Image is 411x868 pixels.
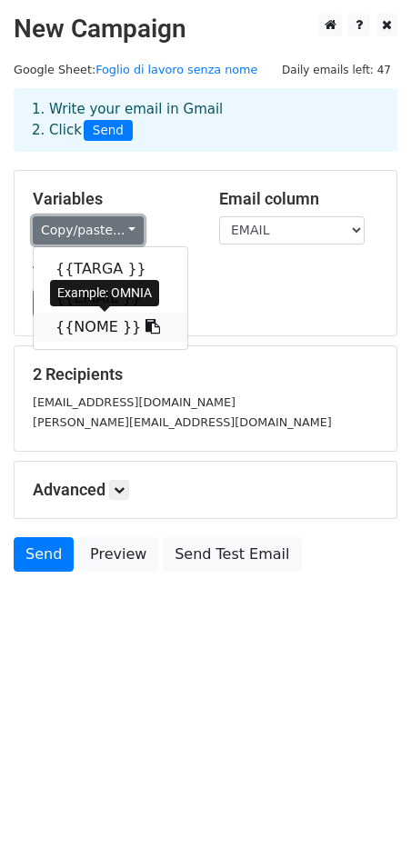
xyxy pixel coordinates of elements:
[14,63,257,76] small: Google Sheet:
[276,63,397,76] a: Daily emails left: 47
[34,254,187,284] a: {{TARGA }}
[33,364,378,384] h5: 2 Recipients
[33,395,236,409] small: [EMAIL_ADDRESS][DOMAIN_NAME]
[219,189,378,209] h5: Email column
[14,537,74,572] a: Send
[33,189,192,209] h5: Variables
[18,99,393,141] div: 1. Write your email in Gmail 2. Click
[34,313,187,342] a: {{NOME }}
[33,216,144,244] a: Copy/paste...
[276,60,397,80] span: Daily emails left: 47
[320,781,411,868] div: Widget chat
[320,781,411,868] iframe: Chat Widget
[14,14,397,45] h2: New Campaign
[34,284,187,313] a: {{EMAIL }}
[163,537,301,572] a: Send Test Email
[84,120,133,142] span: Send
[33,415,332,429] small: [PERSON_NAME][EMAIL_ADDRESS][DOMAIN_NAME]
[33,480,378,500] h5: Advanced
[95,63,257,76] a: Foglio di lavoro senza nome
[50,280,159,306] div: Example: OMNIA
[78,537,158,572] a: Preview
